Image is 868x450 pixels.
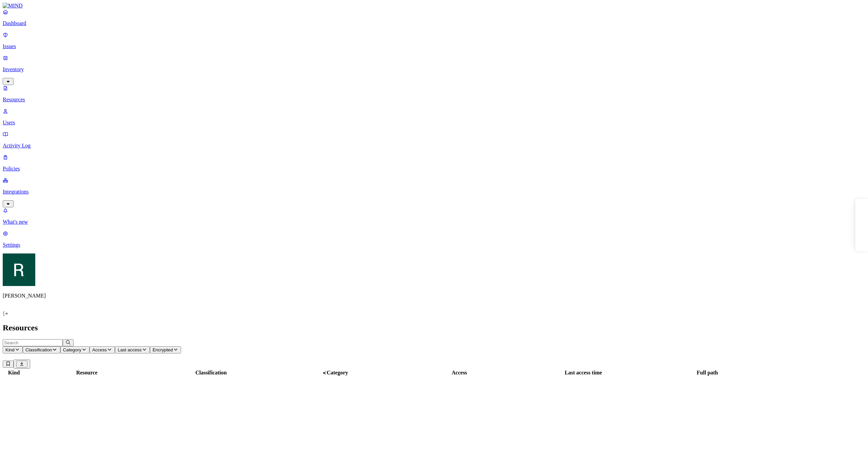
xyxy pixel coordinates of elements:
span: Last access [118,347,141,352]
p: Dashboard [3,20,865,26]
div: Full path [646,370,769,376]
span: Classification [25,347,52,352]
img: MIND [3,3,23,9]
div: Resource [25,370,148,376]
p: Issues [3,43,865,49]
span: Access [92,347,107,352]
p: Inventory [3,66,865,73]
p: Resources [3,97,865,103]
div: Access [398,370,521,376]
span: Kind [5,347,15,352]
p: What's new [3,219,865,225]
p: Integrations [3,189,865,195]
span: Category [327,370,348,375]
p: Settings [3,242,865,248]
p: Users [3,120,865,126]
div: Classification [150,370,273,376]
p: Activity Log [3,143,865,149]
p: Policies [3,166,865,172]
span: Encrypted [153,347,173,352]
img: Ron Rabinovich [3,253,35,286]
div: Kind [4,370,24,376]
h2: Resources [3,323,865,332]
span: Category [63,347,81,352]
input: Search [3,339,63,346]
div: Last access time [522,370,645,376]
p: [PERSON_NAME] [3,293,865,299]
